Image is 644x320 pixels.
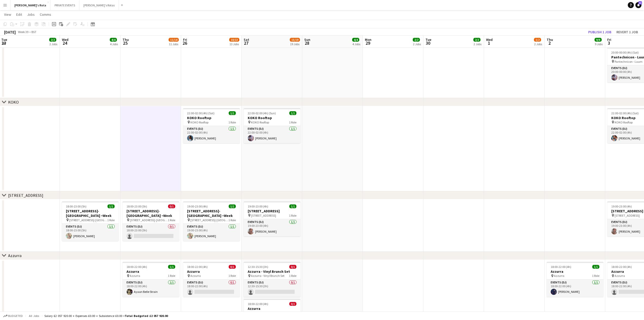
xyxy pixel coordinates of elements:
[8,193,43,198] div: [STREET_ADDRESS]
[3,313,24,319] button: Budgeted
[38,11,53,18] a: Comms
[10,0,50,10] button: [PERSON_NAME]'s Rota
[28,314,40,318] span: All jobs
[635,2,641,8] a: 33
[31,30,37,34] div: BST
[25,11,37,18] a: Jobs
[50,0,79,10] button: PRIVATE EVENTS
[17,30,29,34] span: Week 39
[586,29,613,35] button: Publish 1 job
[44,314,168,318] div: Salary £2 057 920.00 + Expenses £0.00 + Subsistence £0.00 =
[614,29,640,35] button: Revert 1 job
[638,1,642,5] span: 33
[125,314,168,318] span: Total Budgeted £2 057 920.00
[27,12,35,17] span: Jobs
[16,12,22,17] span: Edit
[8,100,19,105] div: KOKO
[4,29,16,35] div: [DATE]
[40,12,51,17] span: Comms
[4,12,11,17] span: View
[79,0,119,10] button: [PERSON_NAME]'s Rotas
[14,11,24,18] a: Edit
[2,11,13,18] a: View
[8,314,23,318] span: Budgeted
[8,253,22,258] div: Azzurra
